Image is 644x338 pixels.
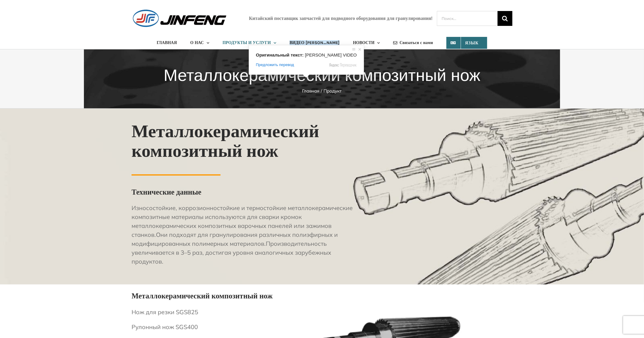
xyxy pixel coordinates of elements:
ya-tr-span: Металлокерамический композитный нож [132,291,273,300]
ya-tr-span: Язык [465,40,479,46]
ya-tr-span: Металлокерамический композитный нож [132,120,319,161]
a: ВИДЕО [PERSON_NAME] [290,37,340,49]
ya-tr-span: Металлокерамический композитный нож [164,66,480,84]
ya-tr-span: Технические данные [132,187,201,196]
ya-tr-span: Китайский поставщик запчастей для подводного оборудования для гранулирования! [249,15,432,21]
ya-tr-span: ВИДЕО [PERSON_NAME] [290,40,340,45]
img: Логотип JINFENG [132,9,228,28]
a: Продукт [324,88,342,94]
span: Предложить перевод [256,62,294,68]
ya-tr-span: Рулонный нож SGS400 [132,323,198,331]
ya-tr-span: Производительность увеличивается в 3–5 раз, достигая уровня аналогичных зарубежных продуктов. [132,240,331,265]
ya-tr-span: ГЛАВНАЯ [157,40,177,45]
a: О НАС [190,37,209,49]
a: ПРОДУКТЫ И УСЛУГИ [223,37,276,49]
input: Поиск [498,11,512,26]
picture: jf37 [269,307,512,314]
ya-tr-span: НОВОСТИ [353,40,375,45]
a: Главная [302,88,320,94]
span: [PERSON_NAME] VIDEO [305,52,357,57]
a: НОВОСТИ [353,37,380,49]
ya-tr-span: О НАС [190,40,204,45]
ya-tr-span: Нож для резки SGS825 [132,308,198,316]
a: Связаться с нами [393,37,433,49]
span: Оригинальный текст: [256,52,304,57]
ya-tr-span: Износостойкие, коррозионностойкие и термостойкие металлокерамические композитные материалы исполь... [132,204,353,238]
nav: Панировочный сухарь [9,88,635,95]
ya-tr-span: Связаться с нами [400,40,433,45]
input: Поиск... [437,11,498,26]
nav: Главное меню [132,37,512,49]
ya-tr-span: Они подходят для гранулирования различных полиэфирных и модифицированных полимерных материалов. [132,231,338,247]
ya-tr-span: ПРОДУКТЫ И УСЛУГИ [223,40,271,45]
a: ГЛАВНАЯ [157,37,177,49]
